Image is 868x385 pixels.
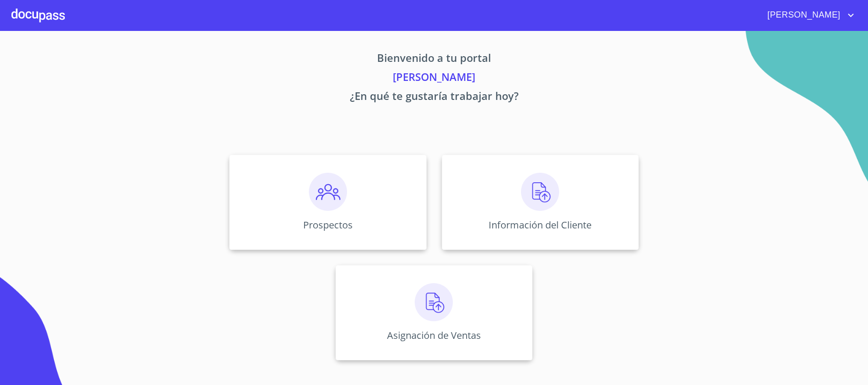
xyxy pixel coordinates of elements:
p: ¿En qué te gustaría trabajar hoy? [141,88,728,107]
img: carga.png [521,173,559,211]
button: account of current user [760,8,857,23]
p: Asignación de Ventas [387,329,481,342]
img: prospectos.png [309,173,347,211]
p: Información del Cliente [489,218,592,231]
p: Bienvenido a tu portal [141,50,728,69]
img: carga.png [415,283,453,321]
span: [PERSON_NAME] [760,8,845,23]
p: Prospectos [303,218,353,231]
p: [PERSON_NAME] [141,69,728,88]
